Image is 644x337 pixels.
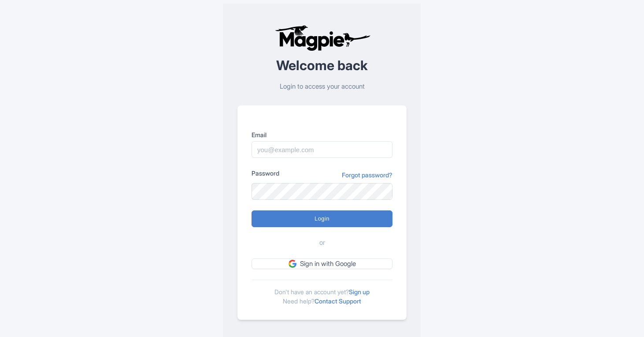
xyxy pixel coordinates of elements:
img: logo-ab69f6fb50320c5b225c76a69d11143b.png [273,25,372,51]
a: Sign up [349,288,370,296]
p: Login to access your account [237,82,407,92]
div: Don't have an account yet? Need help? [252,280,392,306]
input: Login [252,210,392,227]
input: you@example.com [252,141,392,158]
label: Email [252,130,392,139]
h2: Welcome back [237,58,407,73]
a: Sign in with Google [252,258,392,270]
span: or [319,238,325,248]
label: Password [252,168,279,178]
img: google.svg [289,260,296,268]
a: Forgot password? [342,170,392,180]
a: Contact Support [315,297,361,305]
